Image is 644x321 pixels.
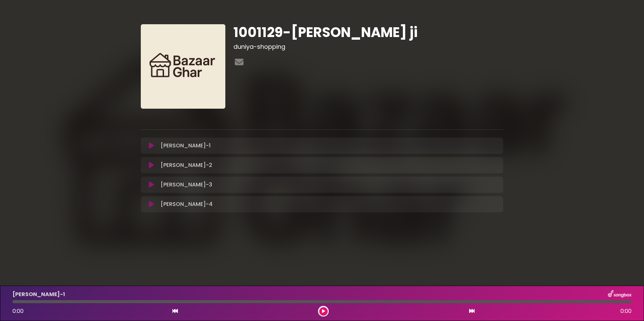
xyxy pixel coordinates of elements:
p: [PERSON_NAME]-2 [161,161,212,169]
p: [PERSON_NAME]-3 [161,181,212,189]
img: 4vGZ4QXSguwBTn86kXf1 [141,24,225,109]
p: [PERSON_NAME]-4 [161,200,213,208]
h1: 1001129-[PERSON_NAME] ji [233,24,503,40]
p: [PERSON_NAME]-1 [161,142,211,150]
h3: duniya-shopping [233,43,503,50]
